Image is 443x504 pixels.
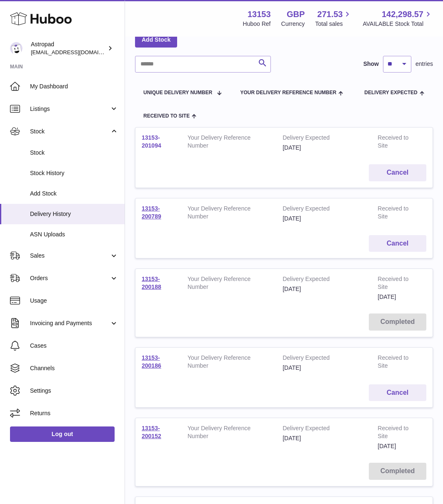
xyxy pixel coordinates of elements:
strong: Your Delivery Reference Number [188,354,270,372]
a: 13153-200186 [142,354,161,369]
span: Sales [30,252,110,260]
strong: Your Delivery Reference Number [188,275,270,293]
a: 271.53 Total sales [315,9,352,28]
span: Orders [30,274,110,282]
strong: Received to Site [378,134,418,152]
span: Total sales [315,20,352,28]
a: 13153-200188 [142,276,161,290]
img: matt@astropad.com [10,42,23,55]
strong: Received to Site [378,354,418,372]
strong: Delivery Expected [283,134,365,144]
span: My Dashboard [30,83,118,90]
div: [DATE] [283,215,365,223]
strong: 13153 [248,9,271,20]
span: [DATE] [378,293,396,300]
div: Huboo Ref [243,20,271,28]
a: Log out [10,426,115,441]
span: Listings [30,105,110,113]
a: 13153-200152 [142,425,161,439]
div: Currency [281,20,305,28]
span: 271.53 [317,9,343,20]
span: ASN Uploads [30,231,118,238]
span: Stock History [30,169,118,177]
span: Delivery History [30,210,118,218]
span: Your Delivery Reference Number [240,90,336,95]
a: 13153-201094 [142,134,161,149]
div: Astropad [31,40,106,56]
button: Cancel [369,164,426,181]
strong: Delivery Expected [283,354,365,364]
span: Unique Delivery Number [143,90,212,95]
span: Settings [30,387,118,395]
span: [EMAIL_ADDRESS][DOMAIN_NAME] [31,49,123,55]
span: AVAILABLE Stock Total [363,20,433,28]
span: Stock [30,149,118,157]
span: Returns [30,409,118,417]
strong: Delivery Expected [283,275,365,285]
div: [DATE] [283,285,365,293]
strong: GBP [287,9,305,20]
a: Add Stock [135,32,177,47]
button: Cancel [369,235,426,252]
div: [DATE] [283,434,365,442]
span: 142,298.57 [382,9,423,20]
a: 13153-200789 [142,205,161,220]
span: Received to Site [143,113,190,119]
span: Usage [30,297,118,305]
span: Delivery Expected [364,90,417,95]
span: Channels [30,364,118,372]
strong: Delivery Expected [283,205,365,215]
a: 142,298.57 AVAILABLE Stock Total [363,9,433,28]
span: [DATE] [378,443,396,449]
div: [DATE] [283,364,365,372]
label: Show [363,60,379,68]
span: Cases [30,342,118,350]
span: Invoicing and Payments [30,319,110,327]
strong: Your Delivery Reference Number [188,134,270,152]
button: Cancel [369,384,426,401]
span: Stock [30,128,110,135]
strong: Received to Site [378,275,418,293]
span: entries [415,60,433,68]
div: [DATE] [283,144,365,152]
span: Add Stock [30,190,118,198]
strong: Received to Site [378,205,418,223]
strong: Received to Site [378,424,418,442]
strong: Your Delivery Reference Number [188,424,270,442]
strong: Delivery Expected [283,424,365,434]
strong: Your Delivery Reference Number [188,205,270,223]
